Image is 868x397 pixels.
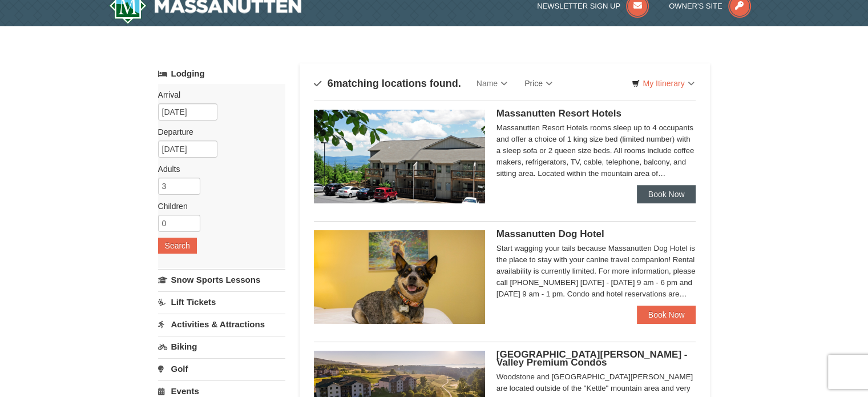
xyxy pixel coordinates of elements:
label: Children [158,200,277,212]
a: Biking [158,336,285,357]
a: Newsletter Sign Up [537,2,649,10]
label: Adults [158,163,277,175]
div: Start wagging your tails because Massanutten Dog Hotel is the place to stay with your canine trav... [496,243,696,300]
span: Newsletter Sign Up [537,2,620,10]
a: My Itinerary [624,75,701,92]
span: Massanutten Dog Hotel [496,228,604,239]
a: Golf [158,358,285,379]
label: Arrival [158,89,277,101]
span: 6 [328,78,333,89]
button: Search [158,238,197,254]
a: Price [516,72,561,95]
img: 19219026-1-e3b4ac8e.jpg [314,110,485,203]
h4: matching locations found. [314,78,461,89]
a: Snow Sports Lessons [158,269,285,290]
a: Lodging [158,63,285,84]
a: Activities & Attractions [158,314,285,335]
span: Owner's Site [669,2,722,10]
a: Lift Tickets [158,291,285,312]
a: Book Now [637,185,696,203]
label: Departure [158,126,277,138]
a: Name [468,72,516,95]
a: Book Now [637,306,696,324]
span: Massanutten Resort Hotels [496,108,621,119]
a: Owner's Site [669,2,751,10]
span: [GEOGRAPHIC_DATA][PERSON_NAME] - Valley Premium Condos [496,349,688,368]
div: Massanutten Resort Hotels rooms sleep up to 4 occupants and offer a choice of 1 king size bed (li... [496,122,696,179]
img: 27428181-5-81c892a3.jpg [314,230,485,324]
